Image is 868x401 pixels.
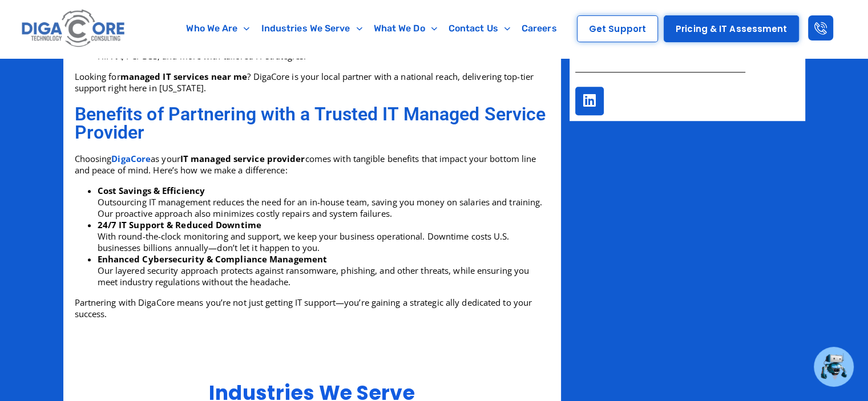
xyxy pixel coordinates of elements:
p: Partnering with DigaCore means you’re not just getting IT support—you’re gaining a strategic ally... [75,297,550,319]
img: Digacore logo 1 [19,6,128,52]
a: What We Do [368,15,443,42]
strong: Cost Savings & Efficiency [98,185,205,196]
li: With round-the-clock monitoring and support, we keep your business operational. Downtime costs U.... [98,219,550,253]
a: Contact Us [443,15,516,42]
li: Outsourcing IT management reduces the need for an in-house team, saving you money on salaries and... [98,185,550,219]
a: Industries We Serve [256,15,368,42]
strong: managed IT services near me [120,71,248,82]
a: Pricing & IT Assessment [664,15,799,42]
a: Get Support [577,15,658,42]
strong: 24/7 IT Support & Reduced Downtime [98,219,261,230]
a: Careers [516,15,563,42]
span: Pricing & IT Assessment [676,25,787,33]
a: DigaCore [111,153,151,164]
a: Who We Are [180,15,255,42]
nav: Menu [174,15,569,42]
strong: Enhanced Cybersecurity & Compliance Management [98,253,328,265]
span: Get Support [589,25,646,33]
strong: IT managed service provider [180,153,305,164]
p: Looking for ? DigaCore is your local partner with a national reach, delivering top-tier support r... [75,71,550,94]
p: Choosing as your comes with tangible benefits that impact your bottom line and peace of mind. Her... [75,153,550,176]
li: Our layered security approach protects against ransomware, phishing, and other threats, while ens... [98,253,550,287]
h2: Benefits of Partnering with a Trusted IT Managed Service Provider [75,105,550,141]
